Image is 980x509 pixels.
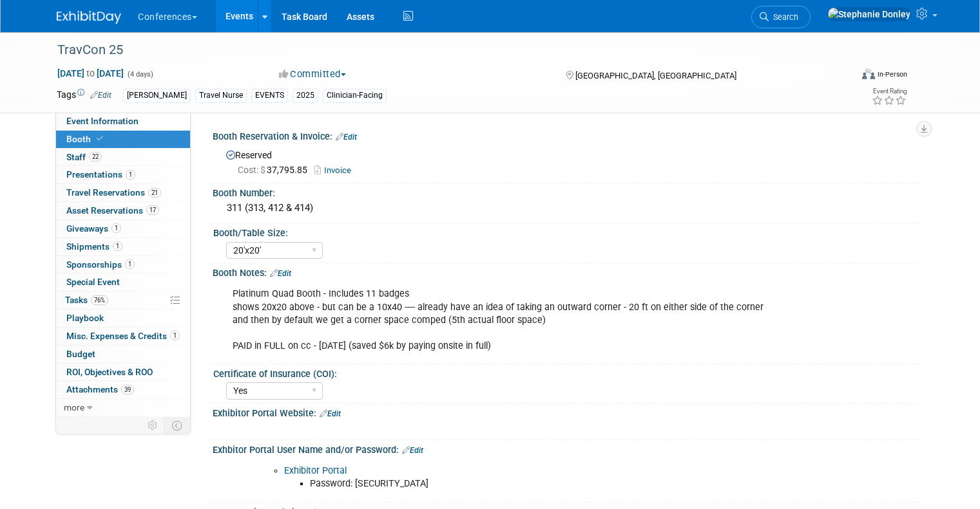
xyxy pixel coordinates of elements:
span: Misc. Expenses & Credits [66,331,180,341]
a: Staff22 [56,149,190,166]
a: Giveaways1 [56,220,190,237]
span: 39 [121,385,134,394]
img: Format-Inperson.png [862,69,875,79]
span: Playbook [66,313,104,323]
span: Giveaways [66,223,121,234]
div: [PERSON_NAME] [123,89,191,102]
div: Reserved [222,145,914,177]
span: Staff [66,152,102,162]
div: Booth Reservation & Invoice: [213,127,923,143]
span: 1 [170,331,180,340]
a: Asset Reservations17 [56,202,190,219]
span: 37,795.85 [238,165,312,175]
span: more [64,402,84,412]
div: Booth/Table Size: [213,223,918,239]
div: Exhibitor Portal Website: [213,403,923,420]
span: 21 [148,188,161,198]
a: Misc. Expenses & Credits1 [56,328,190,345]
a: Booth [56,131,190,148]
span: 17 [146,205,159,215]
span: Attachments [66,384,134,394]
a: Presentations1 [56,166,190,183]
span: 1 [113,241,122,251]
div: Exhbitor Portal User Name and/or Password: [213,440,923,457]
img: ExhibitDay [57,11,121,24]
span: [GEOGRAPHIC_DATA], [GEOGRAPHIC_DATA] [575,71,736,80]
a: Sponsorships1 [56,256,190,273]
a: Edit [270,269,291,278]
span: Asset Reservations [66,205,159,216]
span: Booth [66,134,106,144]
a: Budget [56,346,190,363]
div: Certificate of Insurance (COI): [213,364,918,380]
a: Shipments1 [56,238,190,255]
span: 1 [111,223,121,233]
span: Sponsorships [66,259,135,270]
i: Booth reservation complete [97,135,103,142]
span: 22 [89,152,102,162]
li: Password: [SECURITY_DATA] [310,477,778,490]
a: Travel Reservations21 [56,184,190,201]
div: EVENTS [251,89,288,102]
td: Toggle Event Tabs [164,417,191,434]
a: Edit [336,133,357,142]
div: Clinician-Facing [323,89,387,102]
span: Event Information [66,116,139,126]
div: Booth Notes: [213,263,923,280]
a: Edit [90,91,111,100]
img: Stephanie Donley [827,7,911,21]
a: Playbook [56,310,190,327]
span: ROI, Objectives & ROO [66,367,153,377]
div: Platinum Quad Booth - Includes 11 badges shows 20x20 above - but can be a 10x40 ---- already have... [224,281,785,358]
span: 1 [126,170,135,180]
a: Invoice [314,165,358,175]
td: Tags [57,88,111,103]
div: 311 (313, 412 & 414) [222,198,914,218]
span: Presentations [66,169,135,180]
span: [DATE] [DATE] [57,68,124,79]
a: Special Event [56,273,190,291]
a: Exhibitor Portal [284,465,347,476]
span: 1 [125,259,135,269]
span: Shipments [66,241,122,252]
button: Committed [274,68,351,81]
a: Event Information [56,113,190,130]
span: Special Event [66,277,120,287]
span: Travel Reservations [66,187,161,198]
div: In-Person [877,69,907,79]
div: Event Format [782,67,907,86]
a: Edit [320,409,341,418]
a: Search [751,6,811,28]
span: 76% [91,295,108,305]
a: ROI, Objectives & ROO [56,364,190,381]
a: Edit [402,446,423,455]
div: 2025 [293,89,318,102]
span: Search [769,12,798,22]
div: Booth Number: [213,183,923,199]
span: (4 days) [126,70,153,79]
span: Tasks [65,295,108,305]
span: Budget [66,349,95,359]
td: Personalize Event Tab Strip [142,417,164,434]
div: Event Rating [872,88,907,95]
a: more [56,399,190,416]
a: Tasks76% [56,292,190,309]
div: TravCon 25 [53,39,835,62]
span: Cost: $ [238,165,267,175]
span: to [84,68,97,79]
div: Travel Nurse [195,89,247,102]
a: Attachments39 [56,381,190,398]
